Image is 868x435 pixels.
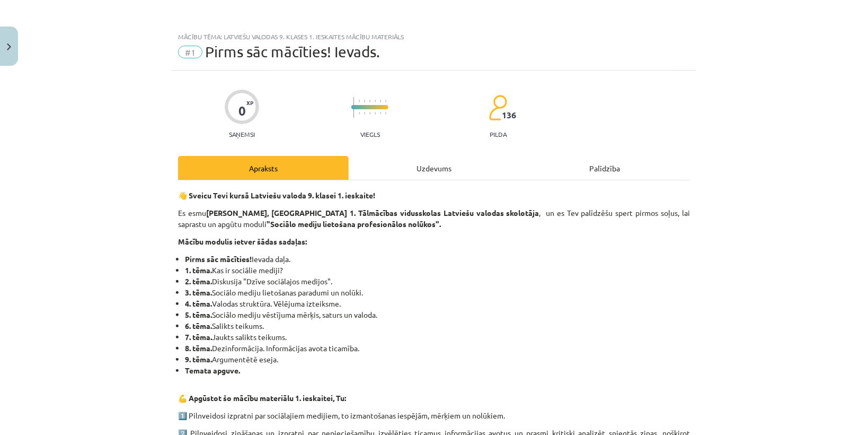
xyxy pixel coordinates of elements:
span: #1 [178,46,202,58]
img: icon-long-line-d9ea69661e0d244f92f715978eff75569469978d946b2353a9bb055b3ed8787d.svg [353,97,355,118]
img: icon-short-line-57e1e144782c952c97e751825c79c345078a6d821885a25fce030b3d8c18986b.svg [369,100,370,102]
img: icon-short-line-57e1e144782c952c97e751825c79c345078a6d821885a25fce030b3d8c18986b.svg [375,100,376,102]
span: XP [246,100,253,106]
div: Mācību tēma: Latviešu valodas 9. klases 1. ieskaites mācību materiāls [178,33,690,40]
img: icon-short-line-57e1e144782c952c97e751825c79c345078a6d821885a25fce030b3d8c18986b.svg [359,112,360,115]
img: icon-short-line-57e1e144782c952c97e751825c79c345078a6d821885a25fce030b3d8c18986b.svg [380,100,381,102]
img: icon-short-line-57e1e144782c952c97e751825c79c345078a6d821885a25fce030b3d8c18986b.svg [359,100,360,102]
strong: 2. tēma. [185,276,212,286]
li: Ievada daļa. [185,254,690,265]
span: Pirms sāc mācīties! Ievads. [205,43,380,60]
b: 7. tēma. [185,332,212,342]
p: Saņemsi [225,130,259,138]
p: 1️⃣ Pilnveidosi izpratni par sociālajiem medijiem, to izmantošanas iespējām, mērķiem un nolūkiem. [178,410,690,421]
b: 5. tēma. [185,310,212,319]
img: students-c634bb4e5e11cddfef0936a35e636f08e4e9abd3cc4e673bd6f9a4125e45ecb1.svg [489,94,507,121]
li: Dezinformācija. Informācijas avota ticamība. [185,343,690,354]
img: icon-short-line-57e1e144782c952c97e751825c79c345078a6d821885a25fce030b3d8c18986b.svg [369,112,370,115]
strong: 👋 Sveicu Tevi kursā Latviešu valoda 9. klasei 1. ieskaite! [178,190,375,200]
div: Apraksts [178,156,349,180]
strong: 4. tēma. [185,299,212,308]
strong: 3. tēma. [185,288,212,297]
img: icon-short-line-57e1e144782c952c97e751825c79c345078a6d821885a25fce030b3d8c18986b.svg [385,112,386,115]
img: icon-short-line-57e1e144782c952c97e751825c79c345078a6d821885a25fce030b3d8c18986b.svg [385,100,386,102]
img: icon-short-line-57e1e144782c952c97e751825c79c345078a6d821885a25fce030b3d8c18986b.svg [380,112,381,115]
li: Diskusija "Dzīve sociālajos medijos". [185,276,690,287]
div: 0 [238,103,246,118]
img: icon-close-lesson-0947bae3869378f0d4975bcd49f059093ad1ed9edebbc8119c70593378902aed.svg [7,43,11,50]
p: Es esmu , un es Tev palīdzēšu spert pirmos soļus, lai saprastu un apgūtu moduli [178,207,690,230]
strong: "Sociālo mediju lietošana profesionālos nolūkos". [267,219,441,229]
strong: Temata apguve. [185,366,240,375]
li: Sociālo mediju lietošanas paradumi un nolūki. [185,287,690,298]
strong: 1. tēma. [185,265,212,275]
span: 136 [502,110,516,120]
div: Uzdevums [349,156,519,180]
strong: Pirms sāc mācīties! [185,254,252,264]
img: icon-short-line-57e1e144782c952c97e751825c79c345078a6d821885a25fce030b3d8c18986b.svg [364,100,365,102]
b: 8. tēma. [185,343,212,353]
div: Palīdzība [519,156,690,180]
strong: 💪 Apgūstot šo mācību materiālu 1. ieskaitei, Tu: [178,393,346,403]
li: Jaukts salikts teikums. [185,332,690,343]
img: icon-short-line-57e1e144782c952c97e751825c79c345078a6d821885a25fce030b3d8c18986b.svg [364,112,365,115]
li: Salikts teikums. [185,320,690,332]
p: Viegls [360,130,380,138]
li: Argumentētē eseja. [185,354,690,365]
li: Valodas struktūra. Vēlējuma izteiksme. [185,298,690,309]
p: pilda [490,130,507,138]
strong: [PERSON_NAME], [GEOGRAPHIC_DATA] 1. Tālmācības vidusskolas Latviešu valodas skolotāja [206,208,539,217]
li: Sociālo mediju vēstījuma mērķis, saturs un valoda. [185,309,690,320]
strong: Mācību modulis ietver šādas sadaļas: [178,237,307,246]
li: Kas ir sociālie mediji? [185,265,690,276]
b: 9. tēma. [185,354,212,364]
img: icon-short-line-57e1e144782c952c97e751825c79c345078a6d821885a25fce030b3d8c18986b.svg [375,112,376,115]
b: 6. tēma. [185,321,212,330]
